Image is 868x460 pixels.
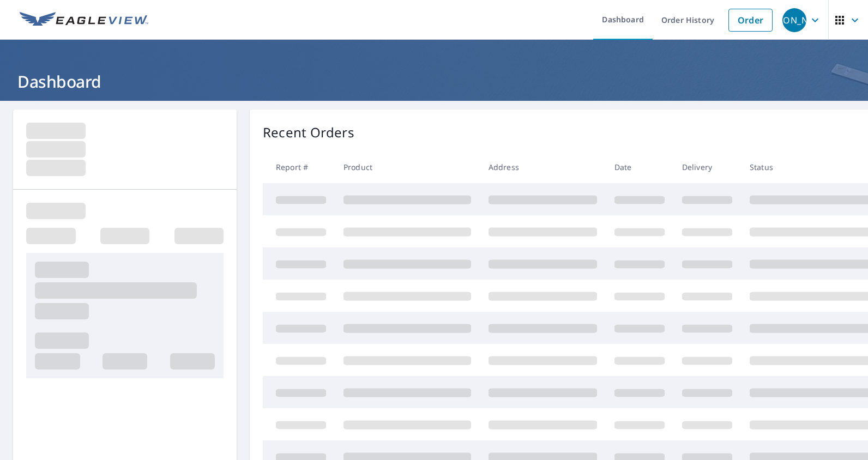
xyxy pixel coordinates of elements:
[263,123,354,142] p: Recent Orders
[20,12,148,28] img: EV Logo
[673,151,741,183] th: Delivery
[263,151,335,183] th: Report #
[606,151,673,183] th: Date
[782,8,806,32] div: [PERSON_NAME]
[728,9,773,32] a: Order
[13,70,855,93] h1: Dashboard
[335,151,480,183] th: Product
[480,151,606,183] th: Address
